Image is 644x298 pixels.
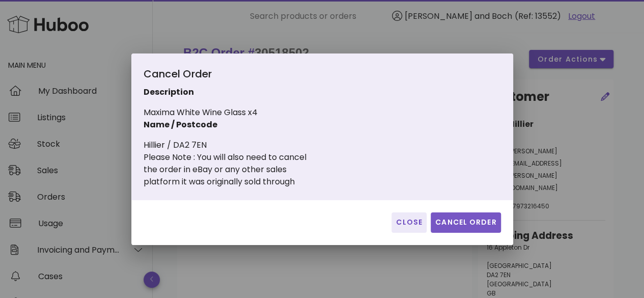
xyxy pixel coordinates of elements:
[144,119,372,131] p: Name / Postcode
[431,212,501,233] button: Cancel Order
[396,217,423,228] span: Close
[391,212,427,233] button: Close
[144,86,372,98] p: Description
[144,151,372,188] div: Please Note : You will also need to cancel the order in eBay or any other sales platform it was o...
[435,217,497,228] span: Cancel Order
[144,66,372,86] div: Cancel Order
[144,66,372,188] div: Maxima White Wine Glass x4 Hillier / DA2 7EN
